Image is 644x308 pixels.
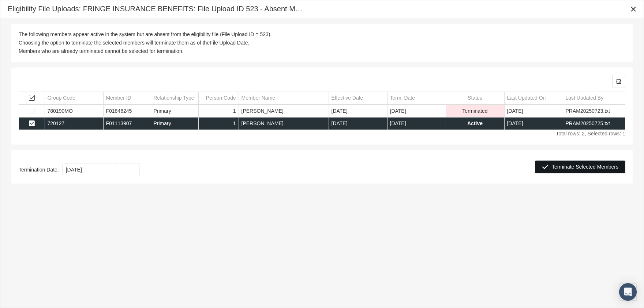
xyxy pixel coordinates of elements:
td: [DATE] [504,118,563,130]
td: [PERSON_NAME] [239,118,329,130]
td: [PERSON_NAME] [239,105,329,118]
div: Total rows: 2, Selected rows: 1 [19,130,625,137]
td: 720127 [45,118,103,130]
div: Member Name [241,95,276,101]
div: Choosing the option to terminate the selected members will terminate them as of the . [19,39,625,46]
td: Column Member Name [239,92,329,104]
td: Primary [151,105,198,118]
td: Column Last Updated On [504,92,563,104]
div: Member ID [106,95,131,101]
td: [DATE] [387,118,446,130]
div: Group Code [48,95,75,101]
td: Terminated [446,105,504,118]
td: Column Member ID [103,92,151,104]
td: Column Status [446,92,504,104]
td: Column Person Code [198,92,239,104]
td: 780190MO [45,105,103,118]
b: Termination Date: [19,166,59,173]
td: [DATE] [329,118,387,130]
b: File Upload Date [210,40,248,46]
div: Close [627,3,640,16]
td: Column Last Updated By [563,92,625,104]
td: 1 [198,105,239,118]
td: Column Term. Date [387,92,446,104]
div: Effective Date [332,95,363,101]
div: The following members appear active in the system but are absent from the eligibility file (File ... [19,31,625,38]
td: F01846245 [103,105,151,118]
div: Members who are already terminated cannot be selected for termination. [19,48,625,55]
div: Status [468,95,482,101]
div: Eligibility File Uploads: FRINGE INSURANCE BENEFITS: File Upload ID 523 - Absent Members [8,4,304,14]
div: Last Updated On [507,95,546,101]
td: PRAM20250723.txt [563,105,625,118]
td: [DATE] [504,105,563,118]
td: PRAM20250725.txt [563,118,625,130]
div: Open Intercom Messenger [619,283,637,301]
div: Data grid toolbar [19,75,625,88]
div: Terminate Selected Members [535,161,625,173]
td: Primary [151,118,198,130]
div: Relationship Type [154,95,194,101]
div: Term. Date [390,95,415,101]
td: F01113907 [103,118,151,130]
div: Data grid [19,75,625,130]
div: Export all data to Excel [612,75,625,88]
span: Terminate Selected Members [552,164,618,170]
div: Person Code [206,95,236,101]
div: Select all [29,95,35,101]
td: [DATE] [329,105,387,118]
div: Last Updated By [566,95,604,101]
td: Column Effective Date [329,92,387,104]
td: Column Group Code [45,92,103,104]
div: Select row [29,120,35,127]
td: 1 [198,118,239,130]
td: Active [446,118,504,130]
td: [DATE] [387,105,446,118]
td: Column Relationship Type [151,92,198,104]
